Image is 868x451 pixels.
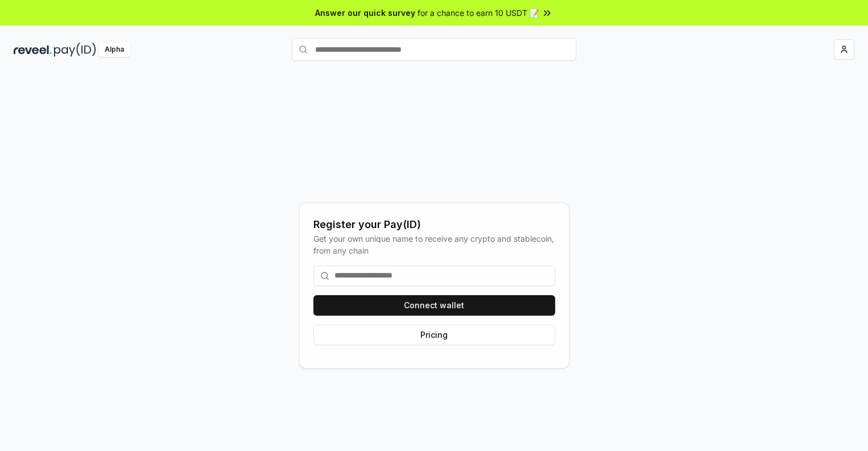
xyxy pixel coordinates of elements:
div: Register your Pay(ID) [313,217,555,233]
span: for a chance to earn 10 USDT 📝 [418,7,539,19]
img: reveel_dark [14,43,52,57]
span: Answer our quick survey [315,7,415,19]
div: Get your own unique name to receive any crypto and stablecoin, from any chain [313,233,555,256]
img: pay_id [54,43,96,57]
div: Alpha [98,43,130,57]
button: Pricing [313,325,555,345]
button: Connect wallet [313,295,555,316]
